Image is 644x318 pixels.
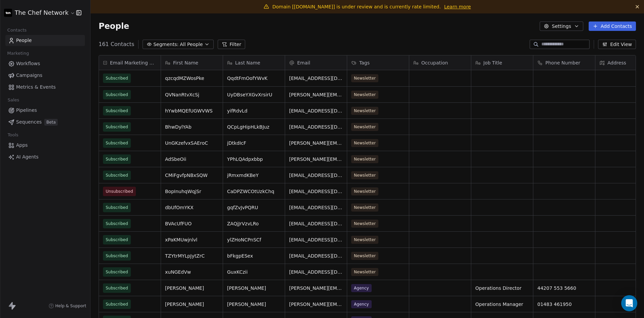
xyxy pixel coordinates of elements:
span: [PERSON_NAME][EMAIL_ADDRESS][DOMAIN_NAME] [289,301,343,308]
span: Tools [5,130,21,140]
span: Metrics & Events [16,84,56,91]
span: Newsletter [351,123,378,131]
span: Campaigns [16,72,42,79]
span: UyDBseYXGvXrsirU [227,91,281,98]
span: BVAcUfFUO [165,220,219,227]
span: People [99,21,129,31]
a: Metrics & Events [5,82,85,93]
a: Workflows [5,58,85,69]
a: Campaigns [5,70,85,81]
span: [EMAIL_ADDRESS][DOMAIN_NAME] [289,172,343,179]
button: Add Contacts [589,21,636,31]
span: Marketing [4,48,32,58]
div: Tags [347,55,409,70]
a: AI Agents [5,151,85,163]
span: Subscribed [106,301,128,308]
span: ylZHoNCPnSCf [227,236,281,243]
span: ZAQjJrVzvLRo [227,220,281,227]
span: Subscribed [106,253,128,259]
a: Help & Support [49,303,86,309]
span: [PERSON_NAME][EMAIL_ADDRESS][PERSON_NAME][DOMAIN_NAME] [289,156,343,163]
span: yifRdvLd [227,107,281,114]
span: Subscribed [106,269,128,275]
div: Last Name [223,55,285,70]
span: jDtkdIcF [227,140,281,146]
span: YPhLQAdpxbbp [227,156,281,163]
span: Subscribed [106,236,128,243]
span: [EMAIL_ADDRESS][DOMAIN_NAME] [289,236,343,243]
span: Contacts [4,25,30,35]
span: The Chef Network [15,8,69,17]
span: Job Title [483,59,502,66]
span: [PERSON_NAME] [165,301,219,308]
button: Settings [540,21,583,31]
span: [EMAIL_ADDRESS][DOMAIN_NAME] [289,220,343,227]
span: Operations Director [475,285,529,291]
span: [EMAIL_ADDRESS][DOMAIN_NAME] [289,188,343,195]
span: AI Agents [16,153,39,161]
span: [EMAIL_ADDRESS][DOMAIN_NAME] [289,124,343,130]
span: Domain [[DOMAIN_NAME]] is under review and is currently rate limited. [272,4,441,9]
span: BopInuhqWqjSr [165,188,219,195]
span: Newsletter [351,107,378,115]
span: Subscribed [106,172,128,179]
span: [EMAIL_ADDRESS][DOMAIN_NAME] [289,107,343,114]
span: gqfZvJvPQRU [227,204,281,211]
span: Subscribed [106,124,128,130]
span: Newsletter [351,236,378,244]
span: Subscribed [106,140,128,146]
span: Occupation [421,59,448,66]
span: xPaKMUwjnlvl [165,236,219,243]
span: [PERSON_NAME] [227,301,281,308]
span: Subscribed [106,75,128,82]
div: Open Intercom Messenger [621,295,637,311]
span: Apps [16,142,28,149]
a: SequencesBeta [5,117,85,128]
span: Newsletter [351,74,378,82]
span: Operations Manager [475,301,529,308]
div: First Name [161,55,223,70]
span: Newsletter [351,155,378,163]
span: 44207 553 5660 [537,285,591,291]
span: AdSbeOii [165,156,219,163]
span: BhwDylYAb [165,124,219,130]
span: Newsletter [351,268,378,276]
span: QqdtFmOofYWvK [227,75,281,82]
span: [PERSON_NAME] [227,285,281,291]
span: xuNGEdVw [165,269,219,275]
span: Newsletter [351,220,378,228]
span: [PERSON_NAME][EMAIL_ADDRESS][DOMAIN_NAME] [289,91,343,98]
span: CMiFgvfpNBxSQW [165,172,219,179]
span: [PERSON_NAME][EMAIL_ADDRESS][PERSON_NAME][DOMAIN_NAME] [289,285,343,291]
button: Edit View [598,40,636,49]
div: Phone Number [533,55,595,70]
span: Subscribed [106,107,128,114]
span: Email Marketing Consent [110,59,157,66]
span: Subscribed [106,91,128,98]
span: Sales [5,95,22,105]
span: Newsletter [351,139,378,147]
span: hYwbMQEfUGWVWS [165,107,219,114]
span: Pipelines [16,107,37,114]
a: People [5,35,85,46]
span: Email [297,59,310,66]
span: Tags [359,59,370,66]
button: Filter [218,40,246,49]
span: Subscribed [106,204,128,211]
span: Beta [44,119,58,126]
span: Last Name [235,59,260,66]
span: Newsletter [351,203,378,212]
span: Help & Support [55,303,86,309]
div: Occupation [409,55,471,70]
span: Agency [351,300,372,308]
span: 161 Contacts [99,40,134,48]
a: Apps [5,140,85,151]
span: Segments: [153,41,178,48]
span: Newsletter [351,91,378,99]
span: Newsletter [351,187,378,195]
span: Sequences [16,119,42,126]
span: All People [180,41,203,48]
span: [EMAIL_ADDRESS][DOMAIN_NAME] [289,269,343,275]
span: [EMAIL_ADDRESS][DOMAIN_NAME] [289,253,343,259]
div: Job Title [471,55,533,70]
